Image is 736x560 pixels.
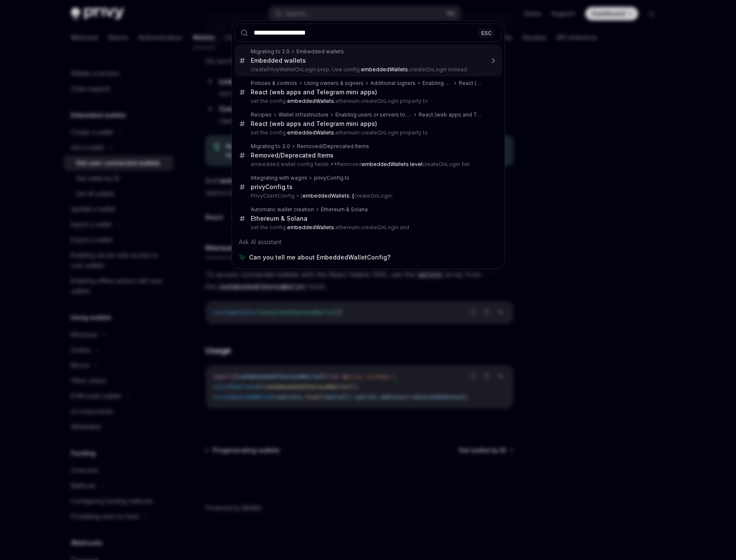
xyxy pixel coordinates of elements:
[251,88,377,96] div: React (web apps and Telegram mini apps)
[287,98,335,104] b: embeddedWallets.
[251,152,334,159] div: Removed/Deprecated Items
[370,80,416,87] div: Additional signers
[251,192,484,199] p: PrivyClientConfig = { createOnLogin:
[314,175,349,181] div: privyConfig.ts
[251,111,272,118] div: Recipes
[251,224,484,231] p: set the config. ethereum.createOnLogin and
[296,48,344,55] div: Embedded wallets
[249,253,390,262] span: Can you tell me about EmbeddedWalletConfig?
[235,234,502,250] div: Ask AI assistant
[251,120,377,128] div: React (web apps and Telegram mini apps)
[251,80,297,87] div: Policies & controls
[251,48,290,55] div: Migrating to 2.0
[287,224,335,230] b: embeddedWallets.
[251,183,293,191] div: privyConfig.ts
[251,161,484,168] p: embedded wallet config fields **Removed createOnLogin fiel
[251,98,484,105] p: set the config. ethereum.createOnLogin property to
[251,129,484,136] p: set the config. ethereum.createOnLogin property to
[297,143,369,150] div: Removed/Deprecated Items
[251,66,484,73] p: createPrivyWalletOnLogin prop. Use config. createOnLogin instead.
[321,206,368,213] div: Ethereum & Solana
[287,129,335,136] b: embeddedWallets.
[251,175,307,181] div: Integrating with wagmi
[459,80,484,87] div: React (web apps and Telegram mini apps)
[251,206,314,213] div: Automatic wallet creation
[419,111,484,118] div: React (web apps and Telegram mini apps)
[362,161,422,167] b: embeddedWallets level
[251,143,290,150] div: Migrating to 3.0
[361,66,409,73] b: embeddedWallets.
[335,111,412,118] div: Enabling users or servers to execute transactions
[251,215,308,222] div: Ethereum & Solana
[279,111,328,118] div: Wallet infrastructure
[251,57,306,64] div: Embedded wallets
[479,28,494,37] div: ESC
[304,80,364,87] div: Using owners & signers
[422,80,452,87] div: Enabling users or servers to execute transactions
[302,192,354,199] b: embeddedWallets: {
